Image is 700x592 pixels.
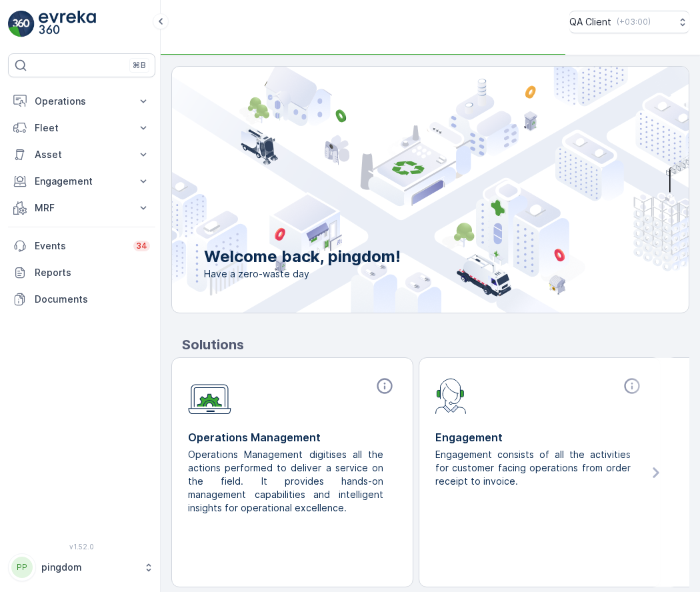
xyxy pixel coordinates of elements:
p: Events [35,239,125,253]
span: Have a zero-waste day [204,267,401,281]
button: Fleet [8,115,155,141]
p: Reports [35,266,150,279]
p: MRF [35,201,129,215]
p: ⌘B [133,60,146,71]
div: PP [11,557,33,578]
a: Documents [8,286,155,313]
img: logo_light-DOdMpM7g.png [39,11,96,37]
button: QA Client(+03:00) [569,11,689,33]
p: Solutions [182,335,689,355]
button: PPpingdom [8,553,155,581]
img: city illustration [112,67,689,313]
button: Operations [8,88,155,115]
button: Asset [8,141,155,168]
p: Engagement [435,429,644,445]
a: Events34 [8,233,155,259]
button: Engagement [8,168,155,195]
img: logo [8,11,35,37]
p: Operations [35,95,129,108]
p: Fleet [35,121,129,135]
img: module-icon [188,377,231,415]
button: MRF [8,195,155,221]
p: Welcome back, pingdom! [204,246,401,267]
p: ( +03:00 ) [617,17,651,27]
p: Operations Management [188,429,397,445]
p: 34 [136,241,147,251]
p: Operations Management digitises all the actions performed to deliver a service on the field. It p... [188,448,386,515]
p: QA Client [569,15,611,29]
img: module-icon [435,377,467,414]
p: Engagement [35,175,129,188]
p: Engagement consists of all the activities for customer facing operations from order receipt to in... [435,448,633,488]
a: Reports [8,259,155,286]
p: Asset [35,148,129,161]
span: v 1.52.0 [8,543,155,551]
p: pingdom [41,561,137,574]
p: Documents [35,293,150,306]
